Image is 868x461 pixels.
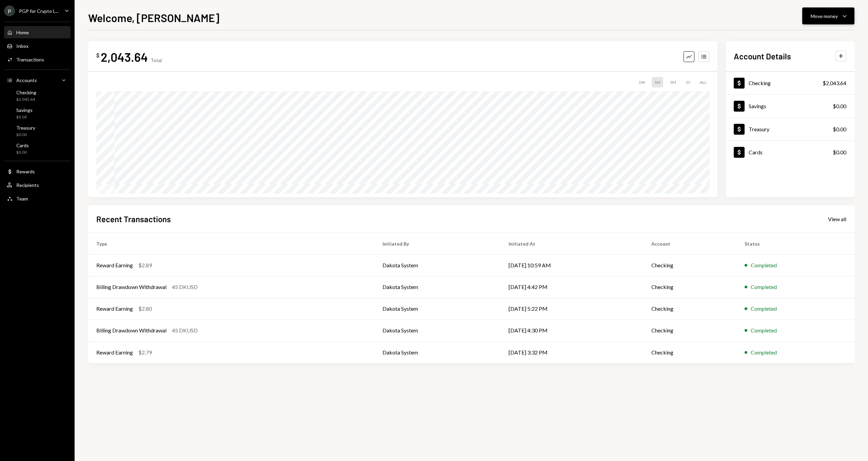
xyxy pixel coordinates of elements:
td: [DATE] 10:59 AM [500,254,643,276]
th: Initiated By [374,233,500,254]
div: $0.00 [16,132,35,138]
a: Savings$0.00 [4,105,71,121]
td: [DATE] 4:30 PM [500,320,643,341]
td: Dakota System [374,254,500,276]
div: Checking [16,90,36,95]
a: Cards$0.00 [4,140,71,157]
a: Transactions [4,53,71,65]
div: $0.00 [833,148,846,156]
a: Team [4,192,71,205]
div: 45 DKUSD [172,283,198,291]
div: 1M [652,77,663,88]
div: Total [151,57,162,63]
div: Reward Earning [96,305,133,313]
td: Dakota System [374,276,500,298]
h2: Recent Transactions [96,213,171,225]
div: Completed [751,305,777,313]
div: $2.79 [138,348,152,357]
a: Recipients [4,179,71,191]
div: Savings [16,107,33,113]
div: 1W [636,77,648,88]
th: Status [736,233,854,254]
th: Account [643,233,736,254]
td: Checking [643,320,736,341]
div: Savings [749,103,766,109]
div: Cards [749,149,763,155]
div: $0.00 [833,125,846,133]
div: Treasury [749,126,769,132]
td: Dakota System [374,320,500,341]
td: Checking [643,254,736,276]
td: [DATE] 3:32 PM [500,341,643,363]
a: Treasury$0.00 [726,118,854,140]
th: Initiated At [500,233,643,254]
div: Completed [751,261,777,269]
td: Checking [643,341,736,363]
div: Home [16,30,29,35]
a: Inbox [4,40,71,52]
div: Accounts [16,77,37,83]
div: Cards [16,142,29,148]
a: Home [4,26,71,38]
div: Reward Earning [96,261,133,269]
div: Treasury [16,125,35,131]
div: Move money [811,13,838,20]
div: Transactions [16,57,44,62]
div: 45 DKUSD [172,326,198,334]
div: $2.80 [138,305,152,313]
h2: Account Details [734,51,791,62]
button: Move money [802,7,854,24]
a: Treasury$0.00 [4,123,71,139]
div: 3M [667,77,679,88]
div: ALL [697,77,709,88]
a: Checking$2,043.64 [4,88,71,104]
div: PGP for Crypto L... [19,8,58,14]
a: View all [828,215,846,223]
div: Billing Drawdown Withdrawal [96,283,166,291]
div: $2,043.64 [823,79,846,87]
h1: Welcome, [PERSON_NAME] [88,11,219,24]
div: Completed [751,283,777,291]
div: Billing Drawdown Withdrawal [96,326,166,334]
td: Checking [643,298,736,320]
td: [DATE] 4:42 PM [500,276,643,298]
div: Inbox [16,43,28,49]
div: Team [16,196,28,201]
div: Checking [749,80,771,86]
div: $2,043.64 [16,97,36,102]
a: Savings$0.00 [726,95,854,117]
div: $0.00 [833,102,846,110]
a: Cards$0.00 [726,141,854,164]
td: Dakota System [374,298,500,320]
a: Accounts [4,74,71,86]
th: Type [88,233,374,254]
div: Completed [751,348,777,357]
div: P [4,5,15,16]
div: Recipients [16,182,39,188]
div: $ [96,52,99,59]
a: Rewards [4,165,71,177]
div: 2,043.64 [101,49,148,64]
td: Dakota System [374,341,500,363]
div: Reward Earning [96,348,133,357]
div: Completed [751,326,777,334]
div: $0.00 [16,150,29,155]
div: 1Y [683,77,693,88]
td: [DATE] 5:22 PM [500,298,643,320]
a: Checking$2,043.64 [726,72,854,94]
td: Checking [643,276,736,298]
div: $0.00 [16,114,33,120]
div: Rewards [16,169,35,174]
div: $2.89 [138,261,152,269]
